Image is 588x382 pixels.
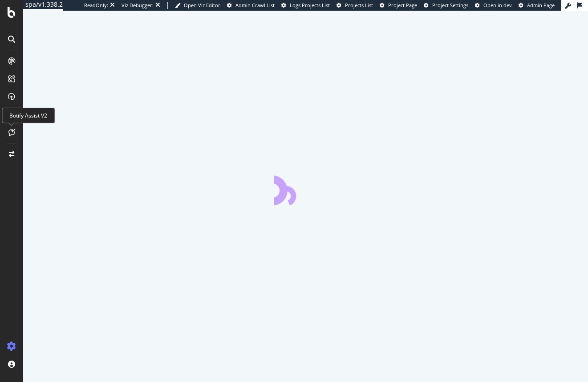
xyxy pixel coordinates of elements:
[337,2,373,9] a: Projects List
[519,2,555,9] a: Admin Page
[122,2,154,9] div: Viz Debugger:
[184,2,220,8] span: Open Viz Editor
[84,2,108,9] div: ReadOnly:
[388,2,417,8] span: Project Page
[235,2,275,8] span: Admin Crawl List
[274,173,338,205] div: animation
[432,2,468,8] span: Project Settings
[290,2,330,8] span: Logs Projects List
[2,108,55,123] div: Botify Assist V2
[227,2,275,9] a: Admin Crawl List
[424,2,468,9] a: Project Settings
[281,2,330,9] a: Logs Projects List
[483,2,512,8] span: Open in dev
[345,2,373,8] span: Projects List
[527,2,555,8] span: Admin Page
[380,2,417,9] a: Project Page
[175,2,220,9] a: Open Viz Editor
[475,2,512,9] a: Open in dev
